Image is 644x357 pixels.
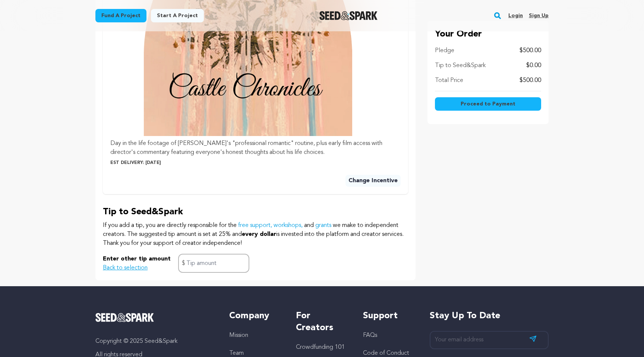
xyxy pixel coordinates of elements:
[296,310,348,334] h5: For Creators
[435,61,486,70] p: Tip to Seed&Spark
[529,10,549,22] a: Sign up
[229,332,248,338] a: Mission
[110,139,401,157] p: Day in the life footage of [PERSON_NAME]'s "professional romantic" routine, plus early film acces...
[242,231,276,237] span: every dollar
[103,206,408,218] p: Tip to Seed&Spark
[435,76,463,85] p: Total Price
[296,344,345,350] a: Crowdfunding 101
[430,331,549,349] input: Your email address
[229,310,281,322] h5: Company
[103,221,408,248] p: If you add a tip, you are directly responsible for the and we make to independent creators. The s...
[229,350,244,356] a: Team
[151,9,204,22] a: Start a project
[345,175,401,187] button: Change Incentive
[520,76,541,85] p: $500.00
[238,222,303,228] a: free support, workshops,
[95,337,214,346] p: Copyright © 2025 Seed&Spark
[435,46,454,55] p: Pledge
[319,11,378,20] a: Seed&Spark Homepage
[178,254,249,273] input: Tip amount
[363,332,377,338] a: FAQs
[363,310,415,322] h5: Support
[520,46,541,55] p: $500.00
[103,255,171,263] p: Enter other tip amount
[103,263,148,272] button: Back to selection
[508,10,523,22] a: Login
[110,160,401,166] p: Est Delivery: [DATE]
[95,313,154,322] img: Seed&Spark Logo
[461,100,515,108] span: Proceed to Payment
[526,61,541,70] p: $0.00
[315,222,331,228] a: grants
[95,313,214,322] a: Seed&Spark Homepage
[319,11,378,20] img: Seed&Spark Logo Dark Mode
[95,9,146,22] a: Fund a project
[435,28,541,40] p: Your Order
[363,350,409,356] a: Code of Conduct
[182,259,185,268] span: $
[430,310,549,322] h5: Stay up to date
[435,97,541,111] button: Proceed to Payment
